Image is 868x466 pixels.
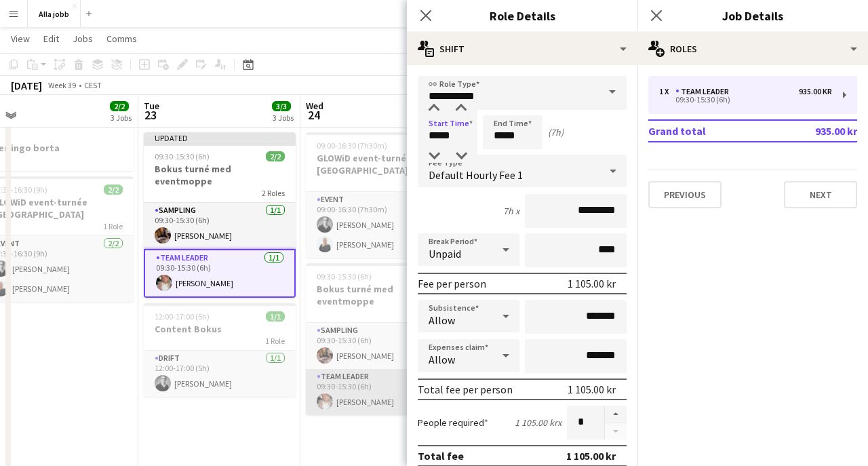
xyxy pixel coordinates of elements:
[429,168,523,182] span: Default Hourly Fee 1
[38,30,64,47] a: Edit
[306,283,458,307] h3: Bokus turné med eventmoppe
[306,263,458,415] app-job-card: 09:30-15:30 (6h)2/2Bokus turné med eventmoppe2 RolesSampling1/109:30-15:30 (6h)[PERSON_NAME]Team ...
[429,247,461,260] span: Unpaid
[155,311,210,322] span: 12:00-17:00 (5h)
[144,100,159,112] span: Tue
[799,87,832,96] div: 935.00 kr
[101,30,142,47] a: Comms
[306,132,458,258] app-job-card: 09:00-16:30 (7h30m)2/2GLOWiD event-turnée [GEOGRAPHIC_DATA]1 RoleEvent2/209:00-16:30 (7h30m)[PERS...
[659,87,675,96] div: 1 x
[5,30,35,47] a: View
[142,107,159,123] span: 23
[45,80,79,90] span: Week 39
[11,33,30,45] span: View
[306,100,323,112] span: Wed
[772,120,857,142] td: 935.00 kr
[262,188,285,198] span: 2 Roles
[568,383,616,396] div: 1 105.00 kr
[675,87,734,96] div: Team Leader
[605,406,627,423] button: Increase
[503,205,519,217] div: 7h x
[272,101,291,111] span: 3/3
[648,181,722,208] button: Previous
[306,369,458,415] app-card-role: Team Leader1/109:30-15:30 (6h)[PERSON_NAME]
[429,313,455,327] span: Allow
[111,113,132,123] div: 3 Jobs
[144,249,296,298] app-card-role: Team Leader1/109:30-15:30 (6h)[PERSON_NAME]
[106,33,137,45] span: Comms
[104,185,123,195] span: 2/2
[144,323,296,335] h3: Content Bokus
[266,151,285,161] span: 2/2
[144,351,296,397] app-card-role: Drift1/112:00-17:00 (5h)[PERSON_NAME]
[110,101,129,111] span: 2/2
[515,416,561,429] div: 1 105.00 kr x
[28,1,81,27] button: Alla jobb
[784,181,857,208] button: Next
[418,416,488,429] label: People required
[317,271,372,281] span: 09:30-15:30 (6h)
[407,33,637,65] div: Shift
[67,30,98,47] a: Jobs
[306,152,458,176] h3: GLOWiD event-turnée [GEOGRAPHIC_DATA]
[548,126,564,138] div: (7h)
[144,303,296,397] app-job-card: 12:00-17:00 (5h)1/1Content Bokus1 RoleDrift1/112:00-17:00 (5h)[PERSON_NAME]
[73,33,93,45] span: Jobs
[568,277,616,290] div: 1 105.00 kr
[265,336,285,346] span: 1 Role
[84,80,102,90] div: CEST
[144,132,296,143] div: Updated
[155,151,210,161] span: 09:30-15:30 (6h)
[637,7,868,24] h3: Job Details
[566,449,616,463] div: 1 105.00 kr
[144,163,296,187] h3: Bokus turné med eventmoppe
[304,107,323,123] span: 24
[648,120,772,142] td: Grand total
[429,353,455,366] span: Allow
[418,383,513,396] div: Total fee per person
[418,277,486,290] div: Fee per person
[306,323,458,369] app-card-role: Sampling1/109:30-15:30 (6h)[PERSON_NAME]
[103,221,123,231] span: 1 Role
[43,33,59,45] span: Edit
[306,192,458,258] app-card-role: Event2/209:00-16:30 (7h30m)[PERSON_NAME][PERSON_NAME]
[637,33,868,65] div: Roles
[144,132,296,298] app-job-card: Updated09:30-15:30 (6h)2/2Bokus turné med eventmoppe2 RolesSampling1/109:30-15:30 (6h)[PERSON_NAM...
[407,7,637,24] h3: Role Details
[144,203,296,249] app-card-role: Sampling1/109:30-15:30 (6h)[PERSON_NAME]
[317,140,387,151] span: 09:00-16:30 (7h30m)
[11,79,42,92] div: [DATE]
[266,311,285,322] span: 1/1
[418,449,464,463] div: Total fee
[273,113,294,123] div: 3 Jobs
[659,96,832,103] div: 09:30-15:30 (6h)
